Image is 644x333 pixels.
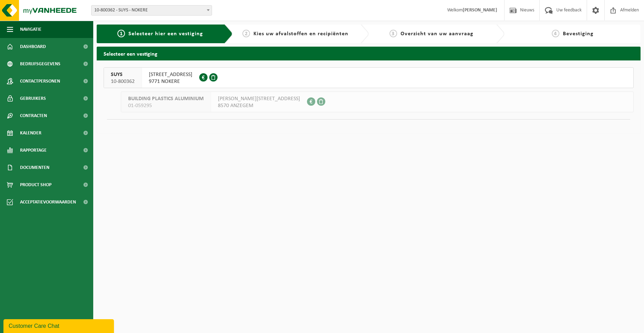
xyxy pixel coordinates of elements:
span: Product Shop [20,176,51,193]
span: Kies uw afvalstoffen en recipiënten [253,31,348,37]
span: Contactpersonen [20,73,60,90]
span: 10-800362 [111,78,135,85]
span: BUILDING PLASTICS ALUMINIUM [128,95,204,102]
span: Navigatie [20,21,41,38]
span: Documenten [20,159,49,176]
span: [STREET_ADDRESS] [149,71,192,78]
button: SUYS 10-800362 [STREET_ADDRESS]9771 NOKERE [104,67,634,88]
span: Rapportage [20,142,47,159]
span: Dashboard [20,38,46,55]
span: Overzicht van uw aanvraag [401,31,473,37]
h2: Selecteer een vestiging [97,47,641,60]
span: Acceptatievoorwaarden [20,193,76,211]
span: 1 [117,30,125,37]
span: Bedrijfsgegevens [20,55,60,73]
span: 2 [242,30,250,37]
span: 9771 NOKERE [149,78,192,85]
iframe: chat widget [3,318,115,333]
span: 10-800362 - SUYS - NOKERE [92,6,212,15]
span: Bevestiging [563,31,594,37]
span: 01-059295 [128,102,204,109]
span: 4 [552,30,559,37]
span: 10-800362 - SUYS - NOKERE [91,5,212,16]
span: Selecteer hier een vestiging [128,31,203,37]
span: Contracten [20,107,47,124]
span: SUYS [111,71,135,78]
strong: [PERSON_NAME] [463,8,497,13]
span: [PERSON_NAME][STREET_ADDRESS] [218,95,300,102]
span: 3 [390,30,397,37]
span: Kalender [20,124,41,142]
span: Gebruikers [20,90,46,107]
span: 8570 ANZEGEM [218,102,300,109]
